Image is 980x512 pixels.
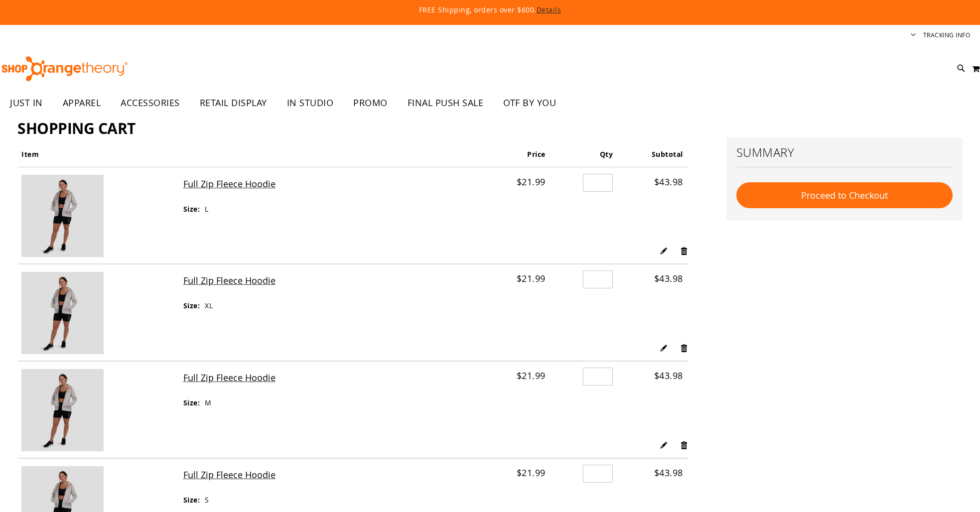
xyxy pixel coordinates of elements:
[63,92,101,114] span: APPAREL
[923,31,971,39] a: Tracking Info
[801,189,888,201] span: Proceed to Checkout
[21,369,179,454] a: Full Zip Fleece Hoodie
[183,204,200,214] dt: Size
[287,92,334,114] span: IN STUDIO
[654,370,683,382] span: $43.98
[537,5,561,14] a: Details
[277,92,344,115] a: IN STUDIO
[21,175,179,259] a: Full Zip Fleece Hoodie
[183,272,277,288] a: Full Zip Fleece Hoodie
[680,343,689,353] a: Remove item
[353,92,388,114] span: PROMO
[911,31,916,40] button: Account menu
[517,370,546,382] span: $21.99
[183,301,200,311] dt: Size
[17,118,136,138] span: Shopping Cart
[191,5,789,15] p: FREE Shipping, orders over $600.
[680,246,689,256] a: Remove item
[21,272,179,357] a: Full Zip Fleece Hoodie
[205,204,209,214] dd: L
[654,272,683,284] span: $43.98
[21,175,104,257] img: Full Zip Fleece Hoodie
[21,149,39,159] span: Item
[654,176,683,188] span: $43.98
[53,92,111,115] a: APPAREL
[527,149,546,159] span: Price
[600,149,613,159] span: Qty
[21,369,104,451] img: Full Zip Fleece Hoodie
[652,149,683,159] span: Subtotal
[111,92,190,115] a: ACCESSORIES
[121,92,180,114] span: ACCESSORIES
[183,176,277,192] a: Full Zip Fleece Hoodie
[200,92,267,114] span: RETAIL DISPLAY
[205,495,209,505] dd: S
[517,467,546,479] span: $21.99
[183,495,200,505] dt: Size
[343,92,398,115] a: PROMO
[654,467,683,479] span: $43.98
[21,272,104,354] img: Full Zip Fleece Hoodie
[736,182,953,208] button: Proceed to Checkout
[183,398,200,408] dt: Size
[205,398,212,408] dd: M
[183,467,277,483] a: Full Zip Fleece Hoodie
[680,440,689,450] a: Remove item
[183,370,277,385] a: Full Zip Fleece Hoodie
[190,92,277,115] a: RETAIL DISPLAY
[408,92,484,114] span: FINAL PUSH SALE
[493,92,566,115] a: OTF BY YOU
[205,301,213,311] dd: XL
[736,144,953,161] h2: Summary
[503,92,556,114] span: OTF BY YOU
[517,176,546,188] span: $21.99
[398,92,494,115] a: FINAL PUSH SALE
[517,272,546,284] span: $21.99
[10,92,43,114] span: JUST IN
